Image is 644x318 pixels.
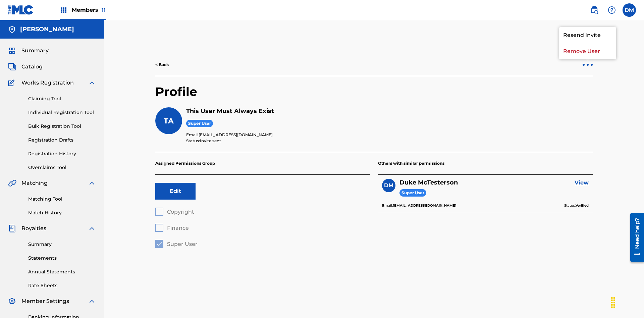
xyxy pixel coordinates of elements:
[155,84,593,107] h2: Profile
[378,152,593,175] p: Others with similar permissions
[155,152,370,175] p: Assigned Permissions Group
[28,196,96,203] a: Matching Tool
[28,150,96,157] a: Registration History
[559,27,616,43] p: Resend Invite
[8,47,49,55] a: SummarySummary
[186,132,593,138] p: Email:
[28,109,96,116] a: Individual Registration Tool
[21,79,74,87] span: Works Registration
[625,210,644,265] iframe: Resource Center
[102,7,106,13] span: 11
[623,3,636,17] div: User Menu
[8,47,16,55] img: Summary
[393,203,457,208] b: [EMAIL_ADDRESS][DOMAIN_NAME]
[20,25,74,33] h5: RONALD MCTESTERSON
[28,123,96,130] a: Bulk Registration Tool
[186,120,213,127] span: Super User
[88,224,96,232] img: expand
[60,6,68,14] img: Top Rightsholders
[384,181,393,190] span: DM
[21,179,48,187] span: Matching
[72,6,106,14] span: Members
[590,6,598,14] img: search
[8,179,16,187] img: Matching
[605,3,619,17] div: Help
[559,43,616,59] p: Remove User
[28,255,96,262] a: Statements
[155,183,196,200] button: Edit
[8,63,43,71] a: CatalogCatalog
[28,164,96,171] a: Overclaims Tool
[199,132,273,137] span: [EMAIL_ADDRESS][DOMAIN_NAME]
[564,203,589,209] p: Status:
[186,138,593,144] p: Status:
[576,203,589,208] b: Verified
[399,189,426,197] span: Super User
[608,293,619,313] div: Drag
[200,138,221,143] span: Invite sent
[8,25,16,34] img: Accounts
[28,95,96,102] a: Claiming Tool
[21,224,46,232] span: Royalties
[28,241,96,248] a: Summary
[8,224,16,232] img: Royalties
[8,5,34,15] img: MLC Logo
[8,63,16,71] img: Catalog
[164,116,174,125] span: TA
[21,47,49,55] span: Summary
[608,6,616,14] img: help
[28,282,96,289] a: Rate Sheets
[399,179,458,187] h5: Duke McTesterson
[88,179,96,187] img: expand
[382,203,457,209] p: Email:
[28,209,96,216] a: Match History
[610,286,644,318] iframe: Chat Widget
[155,62,169,68] a: < Back
[186,107,593,115] h5: This User Must Always Exist
[575,179,589,187] a: View
[88,297,96,305] img: expand
[28,137,96,144] a: Registration Drafts
[8,79,17,87] img: Works Registration
[88,79,96,87] img: expand
[28,268,96,275] a: Annual Statements
[21,63,43,71] span: Catalog
[8,297,16,305] img: Member Settings
[21,297,69,305] span: Member Settings
[588,3,601,17] a: Public Search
